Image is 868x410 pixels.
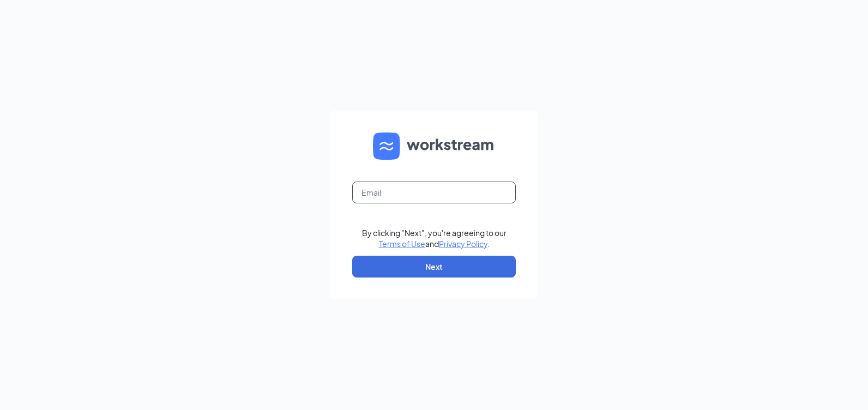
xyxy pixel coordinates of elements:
a: Privacy Policy [439,239,487,249]
div: By clicking "Next", you're agreeing to our and . [362,227,507,249]
button: Next [352,256,516,278]
a: Terms of Use [379,239,425,249]
img: WS logo and Workstream text [373,132,495,160]
input: Email [352,182,516,203]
